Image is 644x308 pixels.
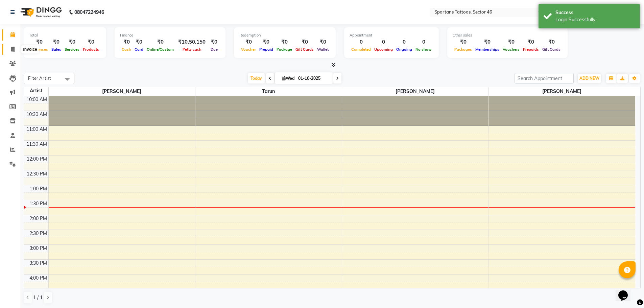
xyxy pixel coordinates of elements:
[342,87,488,96] span: [PERSON_NAME]
[28,200,48,207] div: 1:30 PM
[33,294,43,301] span: 1 / 1
[25,96,48,103] div: 10:00 AM
[501,47,521,52] span: Vouchers
[258,38,275,46] div: ₹0
[515,73,574,84] input: Search Appointment
[395,47,414,52] span: Ongoing
[50,47,63,52] span: Sales
[208,38,220,46] div: ₹0
[209,47,219,52] span: Due
[578,74,601,83] button: ADD NEW
[50,38,63,46] div: ₹0
[25,156,48,163] div: 12:00 PM
[63,47,81,52] span: Services
[25,111,48,118] div: 10:30 AM
[28,260,48,267] div: 3:30 PM
[453,32,562,38] div: Other sales
[239,32,330,38] div: Redemption
[258,47,275,52] span: Prepaid
[181,47,203,52] span: Petty cash
[315,47,330,52] span: Wallet
[315,38,330,46] div: ₹0
[17,3,64,22] img: logo
[49,87,195,96] span: [PERSON_NAME]
[25,126,48,133] div: 11:00 AM
[29,38,50,46] div: ₹0
[501,38,521,46] div: ₹0
[373,38,395,46] div: 0
[120,32,220,38] div: Finance
[81,38,101,46] div: ₹0
[280,76,296,81] span: Wed
[120,38,133,46] div: ₹0
[133,38,145,46] div: ₹0
[25,170,48,177] div: 12:30 PM
[28,275,48,282] div: 4:00 PM
[25,141,48,148] div: 11:30 AM
[28,230,48,237] div: 2:30 PM
[373,47,395,52] span: Upcoming
[24,87,48,94] div: Artist
[145,38,175,46] div: ₹0
[395,38,414,46] div: 0
[350,38,373,46] div: 0
[21,45,39,53] div: Invoice
[120,47,133,52] span: Cash
[414,47,433,52] span: No show
[28,75,51,81] span: Filter Artist
[29,32,101,38] div: Total
[145,47,175,52] span: Online/Custom
[521,47,541,52] span: Prepaids
[474,47,501,52] span: Memberships
[541,38,562,46] div: ₹0
[63,38,81,46] div: ₹0
[453,47,474,52] span: Packages
[175,38,208,46] div: ₹10,50,150
[28,245,48,252] div: 3:00 PM
[28,185,48,192] div: 1:00 PM
[275,38,294,46] div: ₹0
[296,73,330,84] input: 2025-10-01
[195,87,342,96] span: Tarun
[616,281,637,301] iframe: chat widget
[239,38,258,46] div: ₹0
[555,9,635,16] div: Success
[239,47,258,52] span: Voucher
[294,38,315,46] div: ₹0
[275,47,294,52] span: Package
[414,38,433,46] div: 0
[248,73,265,84] span: Today
[541,47,562,52] span: Gift Cards
[74,3,104,22] b: 08047224946
[81,47,101,52] span: Products
[350,47,373,52] span: Completed
[294,47,315,52] span: Gift Cards
[489,87,636,96] span: [PERSON_NAME]
[350,32,433,38] div: Appointment
[555,16,635,23] div: Login Successfully.
[579,76,599,81] span: ADD NEW
[474,38,501,46] div: ₹0
[28,215,48,222] div: 2:00 PM
[133,47,145,52] span: Card
[521,38,541,46] div: ₹0
[453,38,474,46] div: ₹0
